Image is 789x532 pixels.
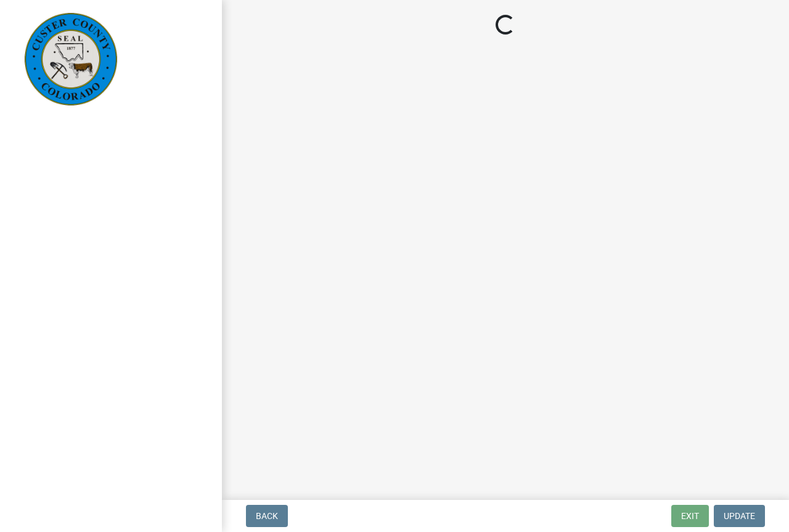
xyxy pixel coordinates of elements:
[724,511,755,521] span: Update
[671,505,709,527] button: Exit
[25,13,117,105] img: Custer County, Colorado
[256,511,278,521] span: Back
[714,505,765,527] button: Update
[246,505,288,527] button: Back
